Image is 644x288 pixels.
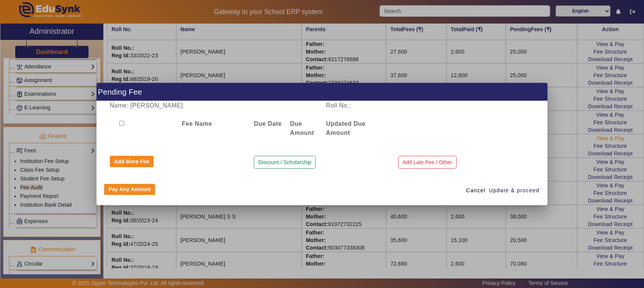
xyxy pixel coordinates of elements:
span: Cancel [466,187,486,195]
h1: Pending Fee [97,83,547,101]
div: Name: [PERSON_NAME] [106,101,322,110]
span: Update & proceed [489,187,540,195]
b: Due Date [254,120,282,127]
button: Add Late Fee / Other [398,156,457,169]
button: Add More Fee [110,156,154,167]
button: Update & proceed [489,184,540,198]
button: Cancel [463,184,489,198]
b: Due Amount [290,120,314,136]
b: Fee Name [182,120,212,127]
button: Discount / Scholarship [254,156,315,169]
div: Roll No.: [322,101,430,110]
b: Updated Due Amount [326,120,366,136]
button: Pay Any Amount [104,184,155,195]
